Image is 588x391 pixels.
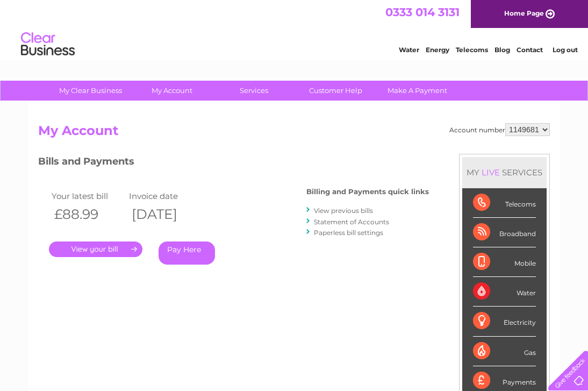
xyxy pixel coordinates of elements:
[449,123,550,136] div: Account number
[517,46,543,54] a: Contact
[38,123,550,144] h2: My Account
[385,5,460,19] a: 0333 014 3131
[494,46,510,54] a: Blog
[49,241,142,257] a: .
[426,46,449,54] a: Energy
[126,203,204,225] th: [DATE]
[49,203,126,225] th: £88.99
[473,247,536,277] div: Mobile
[314,229,383,237] a: Paperless bill settings
[473,218,536,247] div: Broadband
[128,81,217,101] a: My Account
[473,188,536,218] div: Telecoms
[20,28,75,61] img: logo.png
[479,167,502,177] div: LIVE
[210,81,298,101] a: Services
[553,46,578,54] a: Log out
[473,277,536,307] div: Water
[314,218,389,226] a: Statement of Accounts
[399,46,419,54] a: Water
[373,81,462,101] a: Make A Payment
[291,81,380,101] a: Customer Help
[38,154,429,173] h3: Bills and Payments
[41,6,549,52] div: Clear Business is a trading name of Verastar Limited (registered in [GEOGRAPHIC_DATA] No. 3667643...
[49,189,126,203] td: Your latest bill
[462,157,547,188] div: MY SERVICES
[159,241,215,265] a: Pay Here
[306,188,429,196] h4: Billing and Payments quick links
[456,46,488,54] a: Telecoms
[126,189,204,203] td: Invoice date
[473,337,536,366] div: Gas
[314,207,373,215] a: View previous bills
[46,81,135,101] a: My Clear Business
[473,307,536,336] div: Electricity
